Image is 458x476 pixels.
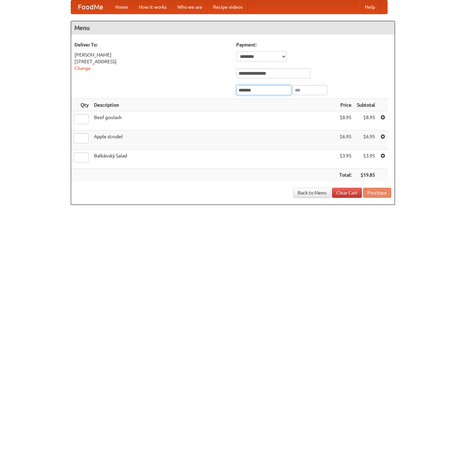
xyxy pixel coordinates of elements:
[74,51,230,58] div: [PERSON_NAME]
[172,0,208,14] a: Who we are
[91,150,337,169] td: Balkánský Salad
[71,21,395,35] h4: Menu
[91,111,337,131] td: Beef goulash
[337,169,354,181] th: Total:
[337,150,354,169] td: $3.95
[71,99,91,111] th: Qty
[332,188,362,198] a: Clear Cart
[91,99,337,111] th: Description
[91,131,337,150] td: Apple strudel
[354,150,378,169] td: $3.95
[360,0,380,14] a: Help
[110,0,133,14] a: Home
[363,188,391,198] button: Purchase
[337,99,354,111] th: Price
[354,131,378,150] td: $6.95
[337,131,354,150] td: $6.95
[208,0,248,14] a: Recipe videos
[74,58,230,65] div: [STREET_ADDRESS]
[236,41,391,48] h5: Payment:
[293,188,331,198] a: Back to Menu
[133,0,172,14] a: How it works
[74,41,230,48] h5: Deliver To:
[354,111,378,131] td: $8.95
[74,66,91,71] a: Change
[71,0,110,14] a: FoodMe
[354,99,378,111] th: Subtotal
[354,169,378,181] th: $19.85
[337,111,354,131] td: $8.95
